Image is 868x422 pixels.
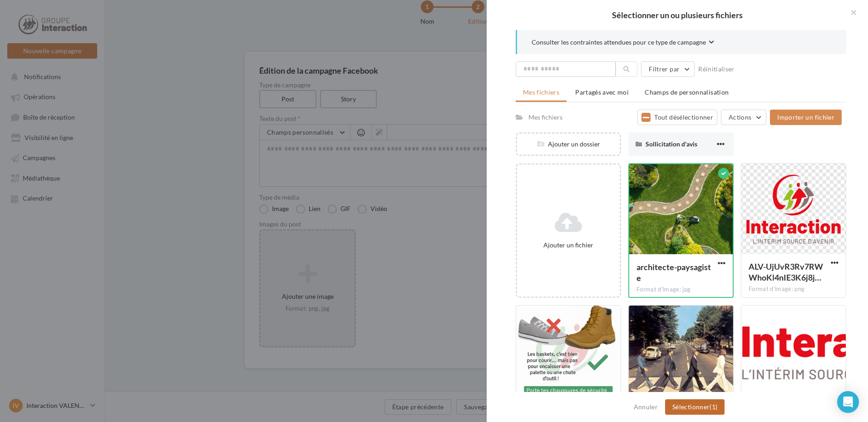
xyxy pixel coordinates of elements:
span: Champs de personnalisation [645,88,729,96]
span: architecte-paysagiste [636,262,711,283]
span: (1) [710,403,717,411]
span: Mes fichiers [523,88,559,96]
div: Open Intercom Messenger [837,391,859,413]
div: Mes fichiers [528,113,562,122]
span: ALV-UjUvR3Rv7RWWhoKl4nIE3K6j8j4nb0ZGQxyitZtZ8yc0Hli_PpA [749,261,823,282]
span: Actions [729,113,751,121]
button: Sélectionner(1) [665,399,725,415]
div: Format d'image: jpg [636,286,725,294]
button: Importer un fichier [770,110,842,125]
button: Actions [721,110,766,125]
h2: Sélectionner un ou plusieurs fichiers [501,11,853,19]
button: Consulter les contraintes attendues pour ce type de campagne [532,37,714,49]
span: Consulter les contraintes attendues pour ce type de campagne [532,38,706,47]
button: Réinitialiser [695,64,738,75]
div: Ajouter un fichier [521,241,616,250]
button: Annuler [630,402,661,412]
button: Filtrer par [641,61,695,77]
div: Ajouter un dossier [517,140,620,149]
div: Format d'image: png [749,285,838,293]
button: Tout désélectionner [637,110,717,125]
span: Importer un fichier [777,113,834,121]
span: Sollicitation d'avis [646,140,697,148]
span: Partagés avec moi [575,88,629,96]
